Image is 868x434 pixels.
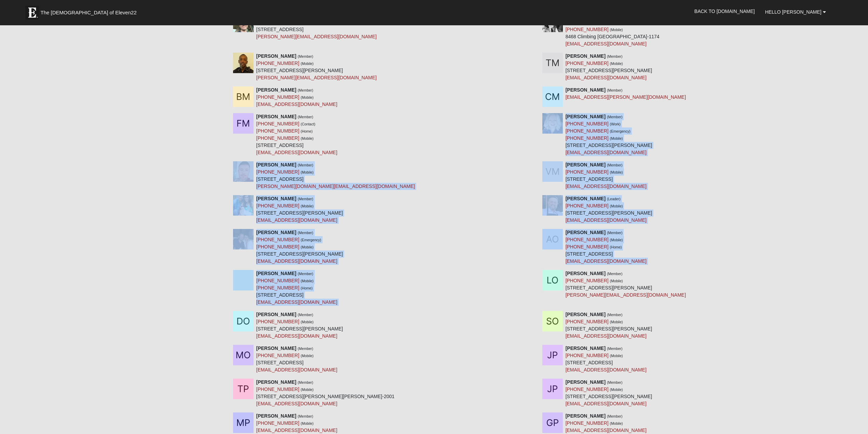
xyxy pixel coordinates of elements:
a: [PHONE_NUMBER] [256,135,299,141]
strong: [PERSON_NAME] [256,87,296,93]
strong: [PERSON_NAME] [566,87,606,93]
small: (Work) [610,122,621,126]
div: [STREET_ADDRESS] [256,12,377,40]
strong: [PERSON_NAME] [566,345,606,351]
a: [EMAIL_ADDRESS][DOMAIN_NAME] [566,150,647,155]
small: (Mobile) [610,354,623,358]
small: (Mobile) [301,62,314,66]
small: (Home) [301,286,313,290]
a: [PERSON_NAME][EMAIL_ADDRESS][DOMAIN_NAME] [566,292,686,298]
a: [PHONE_NUMBER] [256,319,299,324]
strong: [PERSON_NAME] [256,312,296,317]
small: (Member) [298,380,313,384]
small: (Member) [298,115,313,119]
a: [EMAIL_ADDRESS][DOMAIN_NAME] [566,333,647,339]
small: (Mobile) [610,421,623,425]
a: Back to [DOMAIN_NAME] [689,3,760,20]
div: [STREET_ADDRESS][PERSON_NAME] [566,311,652,340]
div: [STREET_ADDRESS] [256,161,415,190]
a: [EMAIL_ADDRESS][DOMAIN_NAME] [256,401,337,406]
a: [PERSON_NAME][DOMAIN_NAME][EMAIL_ADDRESS][DOMAIN_NAME] [256,184,415,189]
span: Hello [PERSON_NAME] [765,9,822,15]
small: (Mobile) [301,170,314,174]
small: (Member) [607,380,623,384]
a: [PHONE_NUMBER] [256,353,299,358]
span: The [DEMOGRAPHIC_DATA] of Eleven22 [41,9,137,16]
strong: [PERSON_NAME] [566,162,606,167]
div: [STREET_ADDRESS][PERSON_NAME] [566,379,652,407]
small: (Mobile) [301,279,314,283]
a: [EMAIL_ADDRESS][DOMAIN_NAME] [256,299,337,305]
small: (Member) [298,272,313,276]
a: [PHONE_NUMBER] [256,128,299,134]
a: The [DEMOGRAPHIC_DATA] of Eleven22 [22,2,159,19]
a: [EMAIL_ADDRESS][DOMAIN_NAME] [566,367,647,372]
a: [PHONE_NUMBER] [566,386,609,392]
div: [STREET_ADDRESS] [566,161,647,190]
small: (Member) [607,88,623,92]
small: (Contact) [301,122,315,126]
small: (Mobile) [610,279,623,283]
a: [PHONE_NUMBER] [566,60,609,66]
small: (Member) [607,347,623,351]
small: (Mobile) [610,388,623,392]
small: (Member) [607,54,623,58]
strong: [PERSON_NAME] [256,345,296,351]
a: [EMAIL_ADDRESS][DOMAIN_NAME] [256,217,337,223]
strong: [PERSON_NAME] [256,379,296,385]
small: (Member) [298,197,313,201]
small: (Mobile) [610,320,623,324]
a: [PHONE_NUMBER] [566,121,609,126]
div: [STREET_ADDRESS][PERSON_NAME] [566,270,686,299]
a: [PHONE_NUMBER] [256,169,299,175]
img: Eleven22 logo [25,6,39,19]
strong: [PERSON_NAME] [566,312,606,317]
a: [EMAIL_ADDRESS][DOMAIN_NAME] [256,367,337,372]
strong: [PERSON_NAME] [256,230,296,235]
div: [STREET_ADDRESS] [256,113,337,156]
small: (Member) [298,414,313,418]
div: [STREET_ADDRESS] [566,345,647,374]
strong: [PERSON_NAME] [256,196,296,201]
small: (Emergency) [610,129,630,133]
a: [PHONE_NUMBER] [566,319,609,324]
small: (Mobile) [301,245,314,249]
small: (Mobile) [610,28,623,32]
small: (Leader) [607,197,621,201]
small: (Mobile) [610,204,623,208]
a: [PHONE_NUMBER] [256,285,299,290]
a: [PHONE_NUMBER] [256,203,299,208]
strong: [PERSON_NAME] [256,413,296,419]
strong: [PERSON_NAME] [256,271,296,276]
small: (Mobile) [610,136,623,140]
a: [PHONE_NUMBER] [566,203,609,208]
small: (Member) [298,347,313,351]
a: [PHONE_NUMBER] [256,420,299,426]
strong: [PERSON_NAME] [566,413,606,419]
a: [PHONE_NUMBER] [566,353,609,358]
strong: [PERSON_NAME] [566,379,606,385]
a: [PERSON_NAME][EMAIL_ADDRESS][DOMAIN_NAME] [256,75,377,80]
a: [PHONE_NUMBER] [256,237,299,242]
strong: [PERSON_NAME] [566,53,606,59]
a: [PHONE_NUMBER] [566,27,609,32]
small: (Home) [301,129,313,133]
a: [EMAIL_ADDRESS][DOMAIN_NAME] [256,258,337,264]
a: [EMAIL_ADDRESS][DOMAIN_NAME] [256,101,337,107]
small: (Member) [298,231,313,235]
a: [EMAIL_ADDRESS][DOMAIN_NAME] [566,258,647,264]
small: (Mobile) [610,238,623,242]
small: (Mobile) [301,204,314,208]
small: (Member) [607,115,623,119]
div: [STREET_ADDRESS] [256,345,337,374]
a: [EMAIL_ADDRESS][PERSON_NAME][DOMAIN_NAME] [566,94,686,100]
small: (Mobile) [301,421,314,425]
a: [EMAIL_ADDRESS][DOMAIN_NAME] [566,75,647,80]
a: [EMAIL_ADDRESS][DOMAIN_NAME] [566,217,647,223]
div: [STREET_ADDRESS][PERSON_NAME] [566,113,652,156]
small: (Mobile) [301,320,314,324]
strong: [PERSON_NAME] [256,162,296,167]
a: [EMAIL_ADDRESS][DOMAIN_NAME] [256,333,337,339]
a: [PHONE_NUMBER] [256,386,299,392]
a: [PHONE_NUMBER] [566,135,609,141]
